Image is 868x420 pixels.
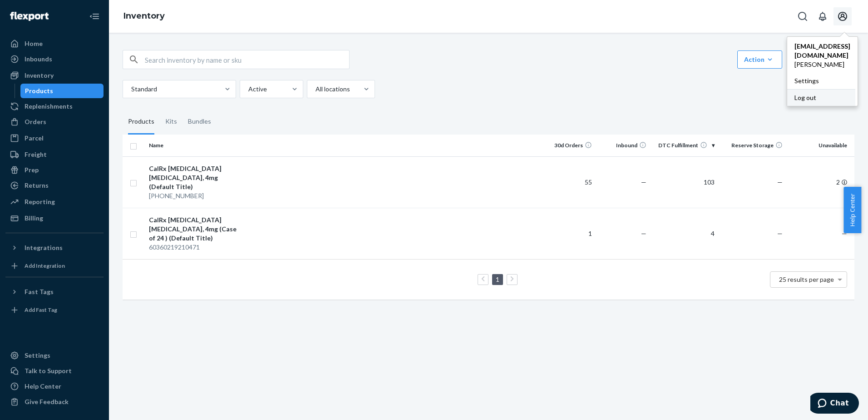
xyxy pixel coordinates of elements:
[5,259,104,273] a: Add Integration
[165,109,177,135] div: Kits
[25,150,47,159] div: Freight
[5,211,104,225] a: Billing
[842,230,847,237] span: —
[794,42,850,60] span: [EMAIL_ADDRESS][DOMAIN_NAME]
[145,50,349,69] input: Search inventory by name or sku
[737,50,782,69] button: Action
[315,85,316,94] input: All locations
[25,86,53,95] div: Products
[247,85,248,94] input: Active
[810,393,859,415] iframe: Opens a widget where you can chat to one of our agents
[814,7,832,25] button: Open notifications
[5,68,104,83] a: Inventory
[116,3,172,30] ol: breadcrumbs
[25,243,63,252] div: Integrations
[25,397,69,406] div: Give Feedback
[5,163,104,177] a: Prep
[20,84,104,98] a: Products
[149,215,244,243] div: CalRx [MEDICAL_DATA] [MEDICAL_DATA], 4mg (Case of 24 ) (Default Title)
[779,275,834,283] span: 25 results per page
[5,178,104,193] a: Returns
[541,208,596,259] td: 1
[787,38,858,73] a: [EMAIL_ADDRESS][DOMAIN_NAME][PERSON_NAME]
[777,178,783,186] span: —
[833,7,852,25] button: Open account menu
[596,135,650,156] th: Inbound
[25,287,54,296] div: Fast Tags
[25,366,72,375] div: Talk to Support
[25,262,65,270] div: Add Integration
[5,195,104,209] a: Reporting
[650,135,718,156] th: DTC Fulfillment
[786,156,854,208] td: 2
[5,36,104,51] a: Home
[25,214,43,223] div: Billing
[794,7,812,25] button: Open Search Box
[25,71,54,80] div: Inventory
[25,134,44,143] div: Parcel
[744,55,775,64] div: Action
[10,12,49,21] img: Flexport logo
[494,275,501,283] a: Page 1 is your current page
[5,99,104,114] a: Replenishments
[149,243,244,252] div: 60360219210471
[718,135,786,156] th: Reserve Storage
[5,240,104,255] button: Integrations
[128,109,154,135] div: Products
[787,73,858,89] a: Settings
[149,164,244,191] div: CalRx [MEDICAL_DATA] [MEDICAL_DATA], 4mg (Default Title)
[145,135,247,156] th: Name
[777,230,783,237] span: —
[786,135,854,156] th: Unavailable
[5,348,104,363] a: Settings
[5,395,104,409] button: Give Feedback
[123,11,165,21] a: Inventory
[25,165,39,175] div: Prep
[641,230,646,237] span: —
[25,382,61,391] div: Help Center
[5,285,104,299] button: Fast Tags
[25,306,57,314] div: Add Fast Tag
[25,117,46,126] div: Orders
[650,208,718,259] td: 4
[541,135,596,156] th: 30d Orders
[5,115,104,129] a: Orders
[130,85,131,94] input: Standard
[25,39,43,48] div: Home
[541,156,596,208] td: 55
[641,178,646,186] span: —
[5,303,104,317] a: Add Fast Tag
[650,156,718,208] td: 103
[25,197,55,206] div: Reporting
[25,102,73,111] div: Replenishments
[5,131,104,145] a: Parcel
[787,89,855,106] button: Log out
[188,109,211,135] div: Bundles
[149,191,244,200] div: [PHONE_NUMBER]
[843,187,861,233] button: Help Center
[5,52,104,66] a: Inbounds
[25,351,50,360] div: Settings
[25,181,49,190] div: Returns
[5,147,104,162] a: Freight
[5,364,104,378] button: Talk to Support
[25,55,52,64] div: Inbounds
[794,60,850,69] span: [PERSON_NAME]
[85,7,104,25] button: Close Navigation
[5,379,104,394] a: Help Center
